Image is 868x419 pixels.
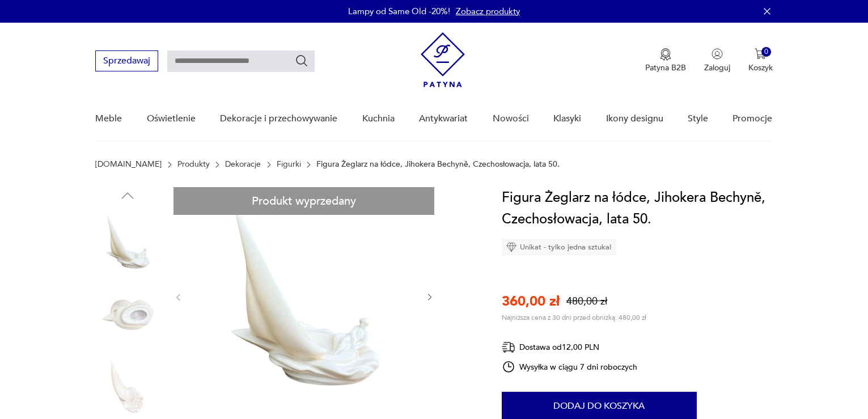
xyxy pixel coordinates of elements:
[277,160,301,169] a: Figurki
[748,48,773,73] button: 0Koszyk
[147,97,196,141] a: Oświetlenie
[173,187,434,215] div: Produkt wyprzedany
[688,97,708,141] a: Style
[194,187,413,406] img: Zdjęcie produktu Figura Żeglarz na łódce, Jihokera Bechyně, Czechosłowacja, lata 50.
[95,50,158,71] button: Sprzedawaj
[606,97,663,141] a: Ikony designu
[704,62,730,73] p: Zaloguj
[761,47,771,57] div: 0
[748,62,773,73] p: Koszyk
[645,48,686,73] a: Ikona medaluPatyna B2B
[362,97,395,141] a: Kuchnia
[502,340,515,354] img: Ikona dostawy
[419,97,468,141] a: Antykwariat
[502,340,638,354] div: Dostawa od 12,00 PLN
[95,282,160,347] img: Zdjęcie produktu Figura Żeglarz na łódce, Jihokera Bechyně, Czechosłowacja, lata 50.
[95,354,160,419] img: Zdjęcie produktu Figura Żeglarz na łódce, Jihokera Bechyně, Czechosłowacja, lata 50.
[553,97,581,141] a: Klasyki
[421,32,465,87] img: Patyna - sklep z meblami i dekoracjami vintage
[502,360,638,374] div: Wysyłka w ciągu 7 dni roboczych
[502,313,646,322] p: Najniższa cena z 30 dni przed obniżką: 480,00 zł
[316,160,560,169] p: Figura Żeglarz na łódce, Jihokera Bechyně, Czechosłowacja, lata 50.
[95,97,122,141] a: Meble
[645,62,686,73] p: Patyna B2B
[493,97,529,141] a: Nowości
[95,58,158,66] a: Sprzedawaj
[502,187,773,230] h1: Figura Żeglarz na łódce, Jihokera Bechyně, Czechosłowacja, lata 50.
[645,48,686,73] button: Patyna B2B
[502,239,616,256] div: Unikat - tylko jedna sztuka!
[660,48,671,61] img: Ikona medalu
[456,6,520,17] a: Zobacz produkty
[704,48,730,73] button: Zaloguj
[225,160,261,169] a: Dekoracje
[732,97,772,141] a: Promocje
[95,160,162,169] a: [DOMAIN_NAME]
[566,294,607,308] p: 480,00 zł
[506,242,516,252] img: Ikona diamentu
[177,160,210,169] a: Produkty
[502,292,560,311] p: 360,00 zł
[295,54,308,67] button: Szukaj
[712,48,723,60] img: Ikonka użytkownika
[95,210,160,274] img: Zdjęcie produktu Figura Żeglarz na łódce, Jihokera Bechyně, Czechosłowacja, lata 50.
[755,48,766,60] img: Ikona koszyka
[348,6,450,17] p: Lampy od Same Old -20%!
[220,97,337,141] a: Dekoracje i przechowywanie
